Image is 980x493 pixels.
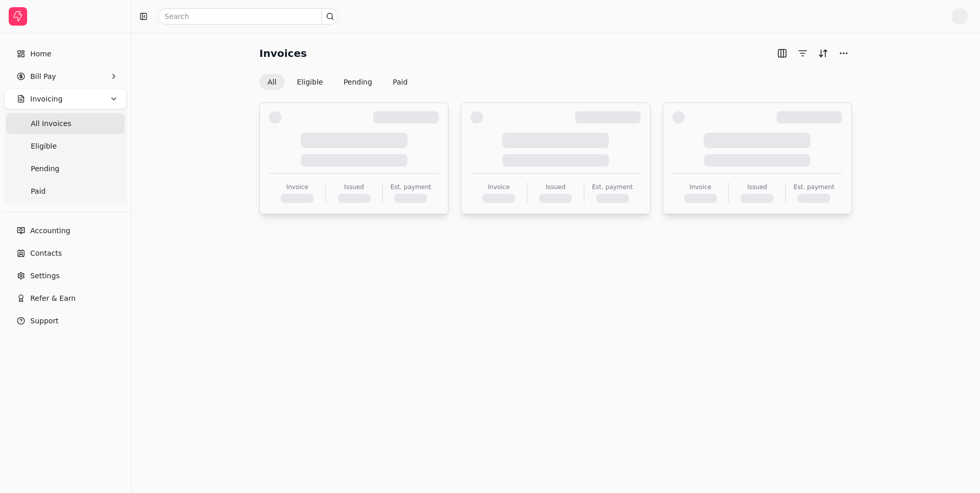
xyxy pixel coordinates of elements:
[592,182,633,192] div: Est. payment
[30,225,70,236] span: Accounting
[158,8,338,25] input: Search
[4,220,127,241] a: Accounting
[835,45,852,61] button: More
[747,182,767,192] div: Issued
[259,74,416,90] div: Invoice filter options
[4,288,127,309] button: Refer & Earn
[488,182,510,192] div: Invoice
[31,141,57,152] span: Eligible
[30,94,63,105] span: Invoicing
[30,293,76,304] span: Refer & Earn
[689,182,711,192] div: Invoice
[6,158,125,179] a: Pending
[259,74,284,90] button: All
[4,89,127,109] button: Invoicing
[30,49,51,59] span: Home
[4,66,127,87] button: Bill Pay
[30,316,58,326] span: Support
[31,186,46,197] span: Paid
[546,182,566,192] div: Issued
[30,248,62,259] span: Contacts
[30,271,59,281] span: Settings
[4,44,127,64] a: Home
[6,181,125,201] a: Paid
[793,182,834,192] div: Est. payment
[31,163,59,174] span: Pending
[30,71,56,82] span: Bill Pay
[259,45,307,61] h2: Invoices
[335,74,380,90] button: Pending
[6,113,125,134] a: All Invoices
[815,45,831,61] button: Sort
[391,182,432,192] div: Est. payment
[286,182,308,192] div: Invoice
[6,136,125,156] a: Eligible
[344,182,364,192] div: Issued
[384,74,416,90] button: Paid
[289,74,331,90] button: Eligible
[31,118,71,129] span: All Invoices
[4,265,127,286] a: Settings
[4,311,127,331] button: Support
[4,243,127,263] a: Contacts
